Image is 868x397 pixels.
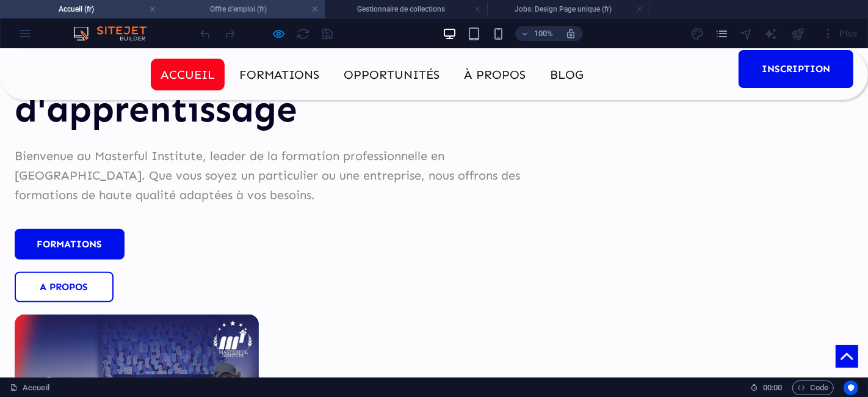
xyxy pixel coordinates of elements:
[15,180,125,211] a: FORMATIONS
[230,10,329,42] a: Formations
[739,1,853,39] a: Inscription
[334,10,449,42] a: Opportunités
[15,97,571,156] p: Bienvenue au Masterful Institute, leader de la formation professionnelle en [GEOGRAPHIC_DATA]. Qu...
[792,381,834,395] button: Code
[487,2,649,16] h4: Jobs: Design Page unique (fr)
[515,26,559,41] button: 100%
[565,28,576,39] i: Lors du redimensionnement, ajuster automatiquement le niveau de zoom en fonction de l'appareil sé...
[844,381,858,395] button: Usercentrics
[540,10,593,42] a: Blog
[763,381,782,395] span: 00 00
[325,2,487,16] h4: Gestionnaire de collections
[272,26,286,41] button: Cliquez ici pour quitter le mode Aperçu et poursuivre l'édition.
[70,26,162,41] img: Editor Logo
[454,10,535,42] a: À propos
[533,26,553,41] h6: 100%
[162,2,325,16] h4: Offre d'emploi (fr)
[772,383,773,392] span: :
[715,27,729,41] i: Pages (Ctrl+Alt+S)
[151,10,225,42] a: Accueil
[750,381,783,395] h6: Durée de la session
[715,26,729,41] button: pages
[15,223,114,253] a: A propos
[10,381,49,395] a: Cliquez pour annuler la sélection. Double-cliquez pour ouvrir Pages.
[798,381,828,395] span: Code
